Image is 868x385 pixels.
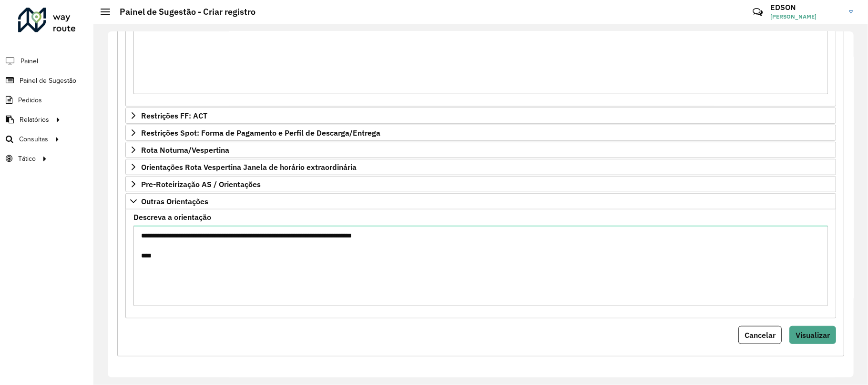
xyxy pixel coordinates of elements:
[141,197,208,205] span: Outras Orientações
[738,326,782,344] button: Cancelar
[18,154,36,164] span: Tático
[141,129,380,137] span: Restrições Spot: Forma de Pagamento e Perfil de Descarga/Entrega
[125,142,836,158] a: Rota Noturna/Vespertina
[141,180,261,188] span: Pre-Roteirização AS / Orientações
[770,3,842,12] h3: EDSON
[796,330,830,340] span: Visualizar
[20,56,38,66] span: Painel
[133,211,211,223] label: Descreva a orientação
[125,193,836,209] a: Outras Orientações
[789,326,836,344] button: Visualizar
[20,76,76,86] span: Painel de Sugestão
[141,163,357,171] span: Orientações Rota Vespertina Janela de horário extraordinária
[747,2,768,22] a: Contato Rápido
[18,95,42,105] span: Pedidos
[770,12,842,21] span: [PERSON_NAME]
[745,330,776,340] span: Cancelar
[125,159,836,175] a: Orientações Rota Vespertina Janela de horário extraordinária
[125,125,836,141] a: Restrições Spot: Forma de Pagamento e Perfil de Descarga/Entrega
[125,176,836,192] a: Pre-Roteirização AS / Orientações
[141,112,207,119] span: Restrições FF: ACT
[19,134,48,144] span: Consultas
[110,7,255,17] h2: Painel de Sugestão - Criar registro
[20,115,49,125] span: Relatórios
[141,146,229,154] span: Rota Noturna/Vespertina
[125,108,836,124] a: Restrições FF: ACT
[125,209,836,318] div: Outras Orientações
